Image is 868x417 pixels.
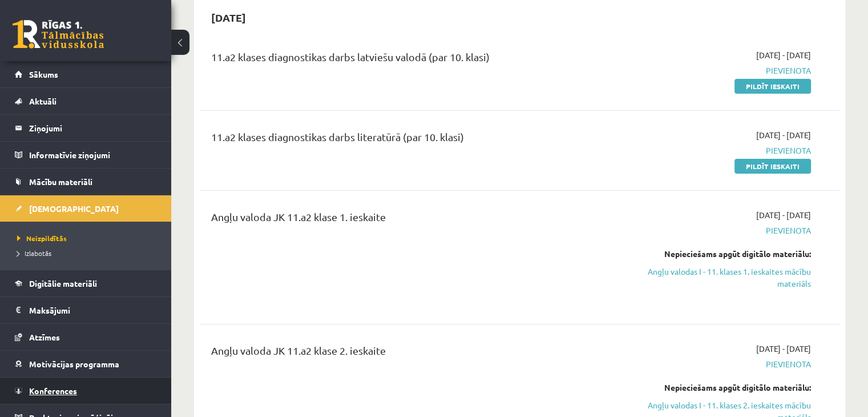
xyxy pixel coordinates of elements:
span: Pievienota [623,145,811,157]
span: Atzīmes [29,332,60,342]
a: Atzīmes [15,324,157,350]
div: Nepieciešams apgūt digitālo materiālu: [623,382,811,394]
span: Motivācijas programma [29,359,119,369]
span: [DEMOGRAPHIC_DATA] [29,203,119,214]
span: Pievienota [623,224,811,236]
a: Angļu valodas I - 11. klases 1. ieskaites mācību materiāls [623,266,811,290]
legend: Maksājumi [29,297,157,323]
legend: Ziņojumi [29,115,157,141]
span: Izlabotās [17,248,51,258]
a: Ziņojumi [15,115,157,141]
div: Angļu valoda JK 11.a2 klase 2. ieskaite [211,343,605,364]
a: Mācību materiāli [15,169,157,195]
legend: Informatīvie ziņojumi [29,142,157,168]
span: Neizpildītās [17,234,67,243]
a: Pildīt ieskaiti [734,79,811,94]
span: Digitālie materiāli [29,278,97,288]
a: Aktuāli [15,88,157,114]
a: Maksājumi [15,297,157,323]
a: Izlabotās [17,248,160,258]
a: Neizpildītās [17,233,160,243]
span: Konferences [29,386,77,396]
div: 11.a2 klases diagnostikas darbs latviešu valodā (par 10. klasi) [211,49,605,70]
span: [DATE] - [DATE] [756,209,811,221]
span: Aktuāli [29,96,56,106]
a: Konferences [15,378,157,404]
a: Pildīt ieskaiti [734,159,811,174]
span: Sākums [29,69,58,79]
div: 11.a2 klases diagnostikas darbs literatūrā (par 10. klasi) [211,129,605,150]
span: [DATE] - [DATE] [756,343,811,355]
a: Sākums [15,61,157,87]
a: Informatīvie ziņojumi [15,142,157,168]
span: [DATE] - [DATE] [756,129,811,141]
a: Rīgas 1. Tālmācības vidusskola [13,20,104,49]
div: Nepieciešams apgūt digitālo materiālu: [623,248,811,260]
span: Mācību materiāli [29,177,92,187]
span: Pievienota [623,65,811,77]
div: Angļu valoda JK 11.a2 klase 1. ieskaite [211,209,605,230]
span: Pievienota [623,358,811,370]
a: Motivācijas programma [15,351,157,377]
h2: [DATE] [200,4,257,31]
span: [DATE] - [DATE] [756,49,811,61]
a: [DEMOGRAPHIC_DATA] [15,195,157,222]
a: Digitālie materiāli [15,270,157,296]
